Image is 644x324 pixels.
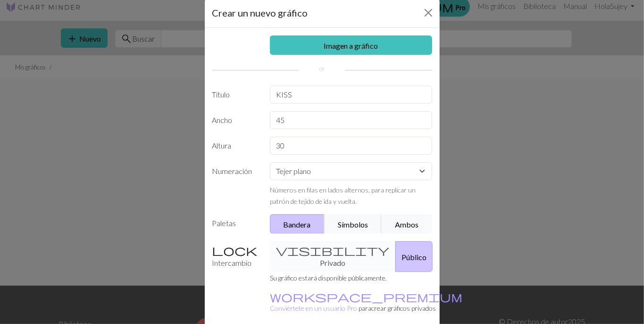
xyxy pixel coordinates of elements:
button: Cerca [421,5,436,20]
span: workspace_premium [270,290,462,303]
font: Símbolos [338,220,368,229]
button: Símbolos [324,214,382,234]
font: Altura [212,141,232,150]
font: Título [212,90,230,99]
button: Ambos [381,214,432,234]
a: Conviértete en un usuario Pro [270,293,462,312]
font: Paletas [212,219,236,228]
font: Su gráfico estará disponible públicamente. [270,274,387,282]
font: Intercambio [212,258,252,267]
font: Numeración [212,166,252,175]
font: Crear un nuevo gráfico [212,7,308,18]
button: Público [395,241,433,272]
font: Ancho [212,115,233,124]
font: Conviértete en un usuario Pro [270,304,357,312]
a: Imagen a gráfico [270,35,432,55]
font: crear gráficos privados [371,304,436,312]
font: Imagen a gráfico [324,41,378,50]
font: Público [401,253,427,262]
font: Números en filas en lados alternos, para replicar un patrón de tejido de ida y vuelta. [270,186,416,205]
font: para [359,304,371,312]
font: Bandera [284,220,311,229]
button: Bandera [270,214,325,234]
font: Ambos [395,220,418,229]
